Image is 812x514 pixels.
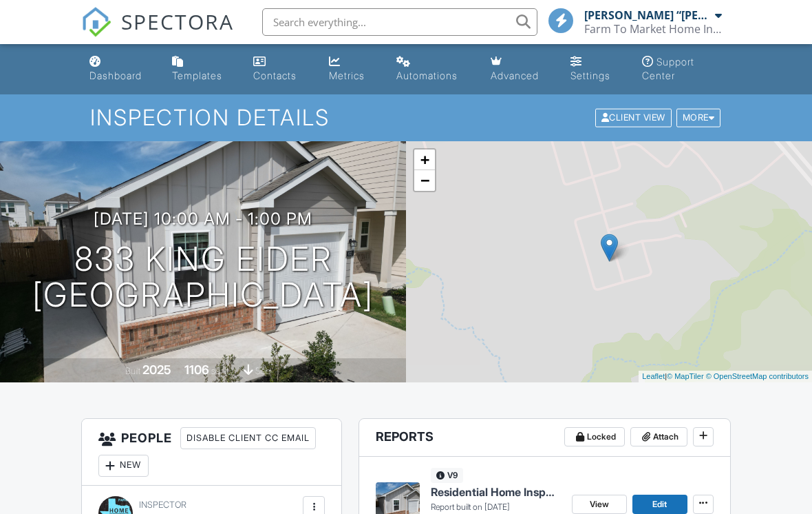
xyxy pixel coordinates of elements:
div: Disable Client CC Email [180,427,316,449]
div: More [676,109,721,127]
a: Client View [594,112,675,122]
h3: [DATE] 10:00 am - 1:00 pm [94,209,312,228]
a: Settings [565,50,626,89]
div: 2025 [142,362,171,377]
span: Built [125,366,140,376]
h1: 833 King Eider [GEOGRAPHIC_DATA] [32,241,374,314]
a: Support Center [637,50,728,89]
span: Inspector [139,500,186,510]
div: Dashboard [89,70,142,81]
div: Support Center [642,56,694,81]
div: Farm To Market Home Inspections [584,22,722,36]
a: Zoom in [414,150,435,170]
a: SPECTORA [81,19,234,48]
div: Contacts [253,70,297,81]
span: sq. ft. [211,366,231,376]
a: Contacts [248,50,312,89]
input: Search everything... [262,8,537,36]
a: Templates [167,50,237,89]
a: Dashboard [84,50,156,89]
div: 1106 [184,362,209,377]
span: SPECTORA [121,7,234,36]
a: © MapTiler [667,372,704,380]
a: Advanced [485,50,555,89]
a: Leaflet [642,372,665,380]
div: Metrics [329,70,365,81]
div: [PERSON_NAME] “[PERSON_NAME]” [PERSON_NAME] [584,8,712,22]
a: © OpenStreetMap contributors [706,372,809,380]
h1: Inspection Details [90,105,722,130]
div: Automations [396,70,458,81]
div: New [98,455,149,477]
div: Templates [172,70,222,81]
div: Client View [595,109,672,127]
div: Advanced [491,70,539,81]
a: Zoom out [414,170,435,191]
div: | [639,371,812,382]
a: Metrics [323,50,380,89]
div: Settings [570,70,610,81]
h3: People [82,419,341,486]
a: Automations (Basic) [391,50,473,89]
span: slab [255,366,270,376]
img: The Best Home Inspection Software - Spectora [81,7,111,37]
